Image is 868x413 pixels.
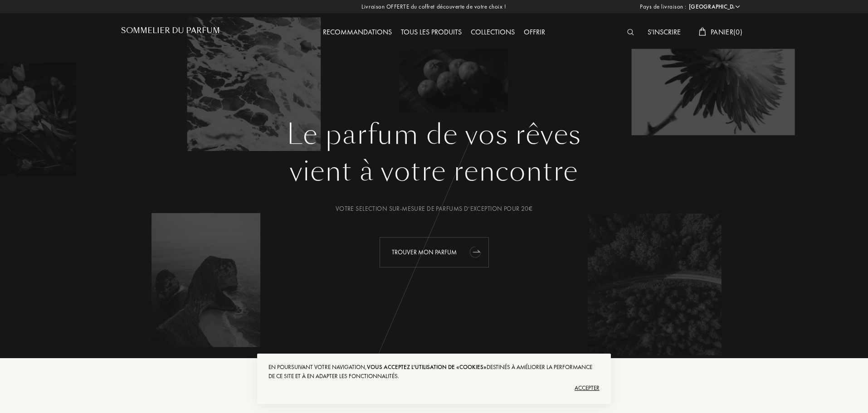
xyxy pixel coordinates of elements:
h1: Sommelier du Parfum [121,26,220,35]
div: Accepter [268,381,600,395]
div: Collections [466,27,519,39]
div: Trouver mon parfum [380,237,489,267]
a: Tous les produits [396,27,466,37]
img: search_icn_white.svg [627,29,634,35]
a: S'inscrire [643,27,685,37]
div: En poursuivant votre navigation, destinés à améliorer la performance de ce site et à en adapter l... [268,363,600,381]
div: Votre selection sur-mesure de parfums d’exception pour 20€ [128,204,740,214]
img: cart_white.svg [699,28,706,36]
div: Tous les produits [396,27,466,39]
div: S'inscrire [643,27,685,39]
a: Collections [466,27,519,37]
a: Trouver mon parfumanimation [373,237,496,267]
span: Pays de livraison : [640,2,687,11]
a: Recommandations [318,27,396,37]
span: Panier ( 0 ) [711,27,742,37]
a: Sommelier du Parfum [121,26,220,39]
div: vient à votre rencontre [128,151,740,192]
div: Offrir [519,27,550,39]
div: Recommandations [318,27,396,39]
div: animation [467,243,485,261]
span: vous acceptez l'utilisation de «cookies» [367,363,487,371]
h1: Le parfum de vos rêves [128,118,740,151]
a: Offrir [519,27,550,37]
